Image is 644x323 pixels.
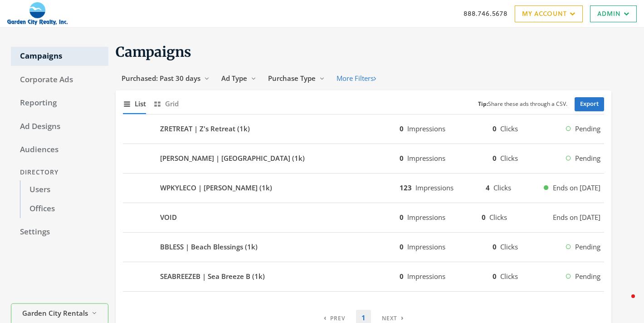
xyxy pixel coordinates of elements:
[407,154,445,163] span: Impressions
[160,124,250,134] b: ZRETREAT | Z's Retreat (1k)
[400,272,404,281] b: 0
[553,212,600,223] span: Ends on [DATE]
[11,164,108,181] div: Directory
[575,271,600,282] span: Pending
[575,242,600,252] span: Pending
[123,266,604,288] button: SEABREEZEB | Sea Breeze B (1k)0Impressions0ClicksPending
[500,242,518,251] span: Clicks
[11,117,108,136] a: Ad Designs
[123,94,146,114] button: List
[500,124,518,133] span: Clicks
[478,100,567,109] small: Share these ads through a CSV.
[415,183,454,192] span: Impressions
[590,5,637,22] a: Admin
[575,124,600,134] span: Pending
[215,70,262,87] button: Ad Type
[160,271,265,282] b: SEABREEZEB | Sea Breeze B (1k)
[262,70,331,87] button: Purchase Type
[331,70,382,87] button: More Filters
[20,180,108,199] a: Users
[123,177,604,199] button: WPKYLECO | [PERSON_NAME] (1k)123Impressions4ClicksEnds on [DATE]
[489,213,507,222] span: Clicks
[11,47,108,66] a: Campaigns
[493,242,497,251] b: 0
[493,183,511,192] span: Clicks
[123,236,604,258] button: BBLESS | Beach Blessings (1k)0Impressions0ClicksPending
[407,213,445,222] span: Impressions
[153,94,179,114] button: Grid
[123,118,604,140] button: ZRETREAT | Z's Retreat (1k)0Impressions0ClicksPending
[22,308,88,318] span: Garden City Rentals
[493,124,497,133] b: 0
[463,9,507,18] a: 888.746.5678
[553,183,600,193] span: Ends on [DATE]
[116,70,215,87] button: Purchased: Past 30 days
[478,100,488,108] b: Tip:
[400,213,404,222] b: 0
[122,74,200,83] span: Purchased: Past 30 days
[407,272,445,281] span: Impressions
[407,124,445,133] span: Impressions
[500,272,518,281] span: Clicks
[493,154,497,163] b: 0
[123,148,604,169] button: [PERSON_NAME] | [GEOGRAPHIC_DATA] (1k)0Impressions0ClicksPending
[400,242,404,251] b: 0
[575,97,604,111] a: Export
[400,183,412,192] b: 123
[613,292,635,314] iframe: Intercom live chat
[221,74,247,83] span: Ad Type
[11,94,108,113] a: Reporting
[400,124,404,133] b: 0
[482,213,486,222] b: 0
[11,70,108,89] a: Corporate Ads
[400,154,404,163] b: 0
[160,242,258,252] b: BBLESS | Beach Blessings (1k)
[500,154,518,163] span: Clicks
[116,43,191,60] span: Campaigns
[493,272,497,281] b: 0
[575,153,600,164] span: Pending
[160,153,305,164] b: [PERSON_NAME] | [GEOGRAPHIC_DATA] (1k)
[11,223,108,242] a: Settings
[135,99,146,109] span: List
[160,212,177,223] b: VOID
[268,74,316,83] span: Purchase Type
[20,199,108,219] a: Offices
[7,2,68,25] img: Adwerx
[486,183,490,192] b: 4
[160,183,272,193] b: WPKYLECO | [PERSON_NAME] (1k)
[11,140,108,159] a: Audiences
[407,242,445,251] span: Impressions
[515,5,583,22] a: My Account
[123,207,604,229] button: VOID0Impressions0ClicksEnds on [DATE]
[165,99,179,109] span: Grid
